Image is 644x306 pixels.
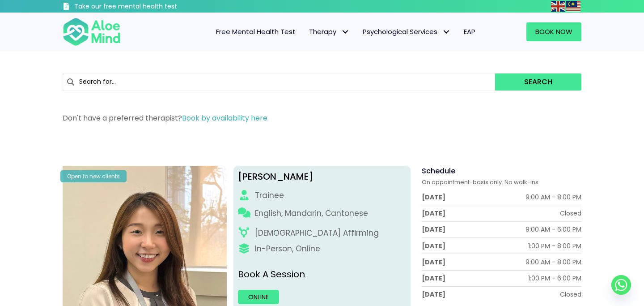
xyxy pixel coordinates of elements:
div: [DATE] [422,225,445,234]
div: Trainee [255,190,284,201]
span: Psychological Services: submenu [440,26,453,39]
a: Free Mental Health Test [209,22,302,41]
span: Psychological Services [363,27,450,36]
span: On appointment-basis only. No walk-ins [422,178,538,186]
div: Closed [560,290,581,299]
div: 9:00 AM - 6:00 PM [525,225,581,234]
span: Therapy [309,27,349,36]
h3: Take our free mental health test [74,2,225,11]
div: [DATE] [422,274,445,283]
p: English, Mandarin, Cantonese [255,208,368,219]
div: [DATE] [422,241,445,250]
nav: Menu [132,22,482,41]
div: [DATE] [422,209,445,218]
div: [DATE] [422,290,445,299]
div: [DEMOGRAPHIC_DATA] Affirming [255,228,379,239]
div: [PERSON_NAME] [238,170,407,183]
div: Closed [560,209,581,218]
a: Take our free mental health test [63,2,225,13]
a: EAP [457,22,482,41]
span: Therapy: submenu [339,26,352,39]
div: [DATE] [422,193,445,202]
a: Book Now [526,22,581,41]
a: English [551,1,566,11]
span: EAP [464,27,475,36]
button: Search [495,73,581,91]
div: In-Person, Online [255,243,320,254]
p: Book A Session [238,268,407,281]
div: 9:00 AM - 8:00 PM [525,258,581,267]
img: Aloe mind Logo [63,17,121,47]
div: 9:00 AM - 8:00 PM [525,193,581,202]
div: 1:00 PM - 6:00 PM [528,274,581,283]
a: Book by availability here. [182,113,269,123]
a: Malay [566,1,581,11]
span: Book Now [535,27,572,36]
div: [DATE] [422,258,445,267]
div: Open to new clients [60,170,127,182]
a: TherapyTherapy: submenu [302,22,356,41]
span: Schedule [422,166,455,176]
a: Online [238,290,279,304]
img: en [551,1,565,12]
div: 1:00 PM - 8:00 PM [528,241,581,250]
input: Search for... [63,73,495,91]
a: Whatsapp [611,275,631,295]
span: Free Mental Health Test [216,27,296,36]
img: ms [566,1,580,12]
a: Psychological ServicesPsychological Services: submenu [356,22,457,41]
p: Don't have a preferred therapist? [63,113,581,123]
